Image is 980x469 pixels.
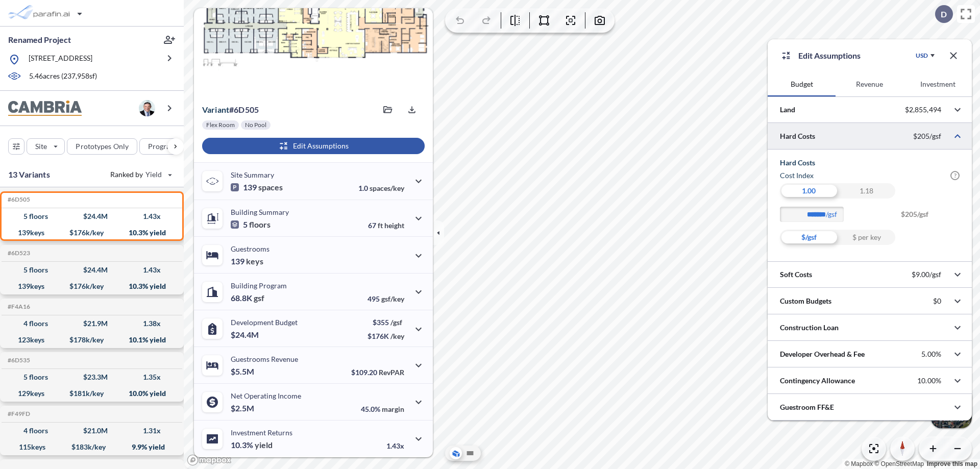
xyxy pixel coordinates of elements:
[780,296,831,306] p: Custom Budgets
[921,350,941,359] p: 5.00%
[35,141,47,152] p: Site
[139,138,194,155] button: Program
[29,71,97,82] p: 5.46 acres ( 237,958 sf)
[258,182,283,192] span: spaces
[254,293,264,303] span: gsf
[231,318,298,327] p: Development Budget
[379,368,404,377] span: RevPAR
[102,166,179,183] button: Ranked by Yield
[390,318,402,327] span: /gsf
[8,34,71,45] p: Renamed Project
[836,72,903,96] button: Revenue
[780,183,838,199] div: 1.00
[768,72,836,96] button: Budget
[381,294,404,303] span: gsf/key
[367,332,404,340] p: $176K
[29,53,92,66] p: [STREET_ADDRESS]
[901,207,960,230] span: $205/gsf
[780,105,795,115] p: Land
[67,138,137,155] button: Prototypes Only
[780,269,812,280] p: Soft Costs
[780,170,814,181] h6: Cost index
[231,219,271,230] p: 5
[246,256,263,266] span: keys
[231,182,283,192] p: 139
[780,376,855,386] p: Contingency Allowance
[255,440,273,450] span: yield
[231,403,256,413] p: $2.5M
[231,170,274,179] p: Site Summary
[206,121,235,129] p: Flex Room
[927,460,977,467] a: Improve this map
[231,208,289,216] p: Building Summary
[941,10,947,19] p: D
[780,158,960,168] h5: Hard Costs
[6,357,30,364] h5: Click to copy the code
[231,330,260,340] p: $24.4M
[780,323,839,333] p: Construction Loan
[464,447,476,459] button: Site Plan
[187,454,232,466] a: Mapbox homepage
[838,183,895,199] div: 1.18
[231,391,301,400] p: Net Operating Income
[912,270,941,279] p: $9.00/gsf
[231,281,287,290] p: Building Program
[904,72,972,96] button: Investment
[361,405,404,413] p: 45.0%
[231,428,292,437] p: Investment Returns
[6,303,30,310] h5: Click to copy the code
[905,105,941,114] p: $2,855,494
[358,184,404,192] p: 1.0
[780,402,834,412] p: Guestroom FF&E
[826,209,849,219] label: /gsf
[450,447,462,459] button: Aerial View
[231,293,264,303] p: 68.8K
[202,138,425,154] button: Edit Assumptions
[27,138,65,155] button: Site
[367,318,404,327] p: $355
[368,221,404,230] p: 67
[231,244,269,253] p: Guestrooms
[950,171,960,180] span: ?
[933,297,941,306] p: $0
[8,101,82,116] img: BrandImage
[838,230,895,245] div: $ per key
[798,50,861,62] p: Edit Assumptions
[916,52,928,60] div: USD
[231,440,273,450] p: 10.3%
[917,376,941,385] p: 10.00%
[378,221,383,230] span: ft
[231,366,256,377] p: $5.5M
[6,250,30,257] h5: Click to copy the code
[139,100,155,116] img: user logo
[382,405,404,413] span: margin
[231,256,263,266] p: 139
[874,460,924,467] a: OpenStreetMap
[351,368,404,377] p: $109.20
[202,105,259,115] p: # 6d505
[6,196,30,203] h5: Click to copy the code
[845,460,873,467] a: Mapbox
[145,169,162,180] span: Yield
[231,355,298,363] p: Guestrooms Revenue
[780,349,865,359] p: Developer Overhead & Fee
[202,105,229,114] span: Variant
[370,184,404,192] span: spaces/key
[384,221,404,230] span: height
[390,332,404,340] span: /key
[386,441,404,450] p: 1.43x
[780,230,838,245] div: $/gsf
[249,219,271,230] span: floors
[8,168,50,181] p: 13 Variants
[148,141,177,152] p: Program
[76,141,129,152] p: Prototypes Only
[6,410,30,417] h5: Click to copy the code
[245,121,266,129] p: No Pool
[367,294,404,303] p: 495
